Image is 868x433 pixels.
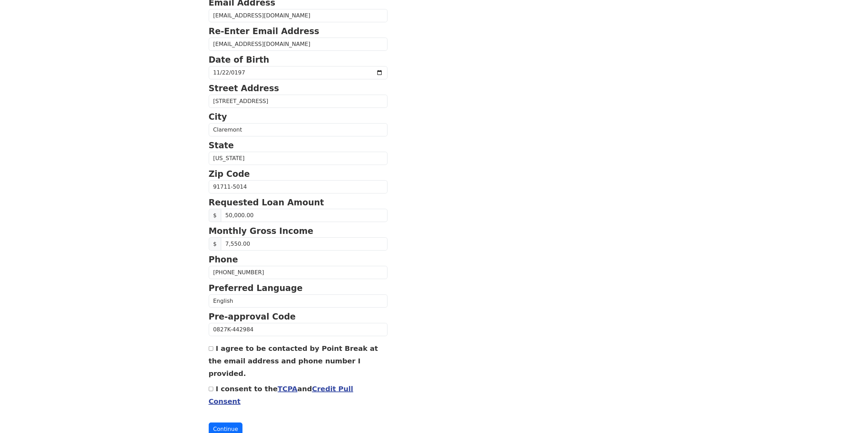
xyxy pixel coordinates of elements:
[209,237,221,251] span: $
[209,198,324,207] strong: Requested Loan Amount
[209,123,388,136] input: City
[209,255,238,265] strong: Phone
[209,55,269,65] strong: Date of Birth
[209,323,388,336] input: Pre-approval Code
[209,283,303,293] strong: Preferred Language
[209,209,221,222] span: $
[209,266,388,279] input: (___) ___-____
[209,112,227,122] strong: City
[209,26,319,36] strong: Re-Enter Email Address
[221,237,388,251] input: Monthly Gross Income
[209,225,388,237] p: Monthly Gross Income
[209,141,234,150] strong: State
[221,209,388,222] input: Requested Loan Amount
[209,169,250,179] strong: Zip Code
[209,180,388,194] input: Zip Code
[209,385,353,406] label: I consent to the and
[209,9,388,22] input: Email Address
[278,385,297,393] a: TCPA
[209,344,378,378] label: I agree to be contacted by Point Break at the email address and phone number I provided.
[209,38,388,51] input: Re-Enter Email Address
[209,95,388,108] input: Street Address
[209,84,279,93] strong: Street Address
[209,312,296,322] strong: Pre-approval Code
